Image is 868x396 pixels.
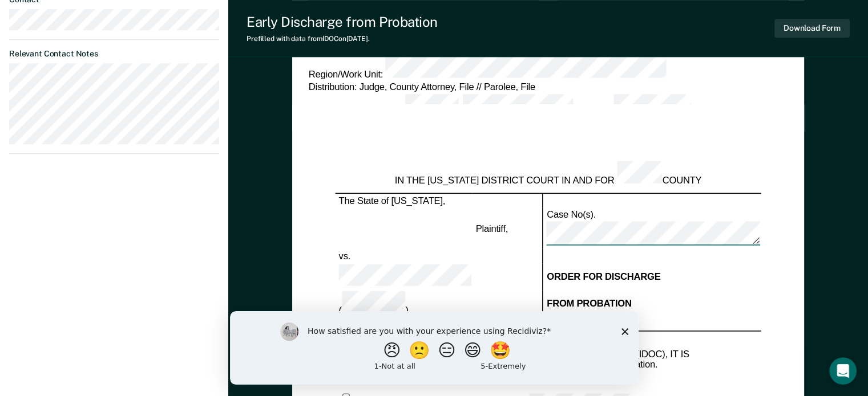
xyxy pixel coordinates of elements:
[829,357,857,385] iframe: Intercom live chat
[247,35,438,43] div: Prefilled with data from IDOC on [DATE] .
[336,161,761,186] div: IN THE [US_STATE] DISTRICT COURT IN AND FOR COUNTY
[543,290,761,317] td: FROM PROBATION
[336,194,473,208] td: The State of [US_STATE],
[543,208,761,249] td: Case No(s).
[473,208,543,249] td: Plaintiff,
[336,249,473,263] td: vs.
[774,19,850,38] button: Download Form
[336,290,473,317] td: ( )
[308,55,789,94] td: Region/Work Unit: Distribution: Judge, County Attorney, File // Parolee, File
[230,311,639,385] iframe: Survey by Kim from Recidiviz
[405,94,691,116] div: - Page 1 of 1
[543,263,761,290] td: ORDER FOR DISCHARGE
[247,14,438,30] div: Early Discharge from Probation
[9,49,219,59] dt: Relevant Contact Notes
